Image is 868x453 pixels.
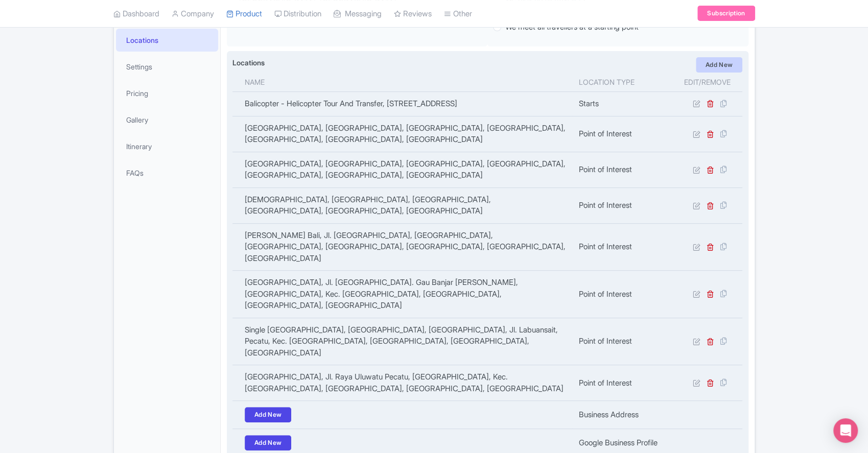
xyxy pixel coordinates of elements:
td: Single [GEOGRAPHIC_DATA], [GEOGRAPHIC_DATA], [GEOGRAPHIC_DATA], Jl. Labuansait, Pecatu, Kec. [GEO... [232,318,573,365]
td: [GEOGRAPHIC_DATA], Jl. [GEOGRAPHIC_DATA]. Gau Banjar [PERSON_NAME], [GEOGRAPHIC_DATA], Kec. [GEOG... [232,271,573,318]
td: [PERSON_NAME] Bali, Jl. [GEOGRAPHIC_DATA], [GEOGRAPHIC_DATA], [GEOGRAPHIC_DATA], [GEOGRAPHIC_DATA... [232,223,573,271]
td: Point of Interest [572,116,671,152]
a: Add New [245,435,292,450]
a: Gallery [116,108,218,131]
a: Subscription [697,6,755,21]
th: Location type [572,73,671,92]
th: Name [232,73,573,92]
td: Balicopter - Helicopter Tour And Transfer, [STREET_ADDRESS] [232,91,573,116]
td: Business Address [572,401,671,429]
th: Edit/Remove [672,73,743,92]
td: [GEOGRAPHIC_DATA], [GEOGRAPHIC_DATA], [GEOGRAPHIC_DATA], [GEOGRAPHIC_DATA], [GEOGRAPHIC_DATA], [G... [232,116,573,152]
a: Pricing [116,82,218,105]
td: Point of Interest [572,365,671,401]
td: Point of Interest [572,187,671,223]
a: Add New [696,57,743,73]
td: Point of Interest [572,318,671,365]
a: FAQs [116,161,218,184]
td: Point of Interest [572,271,671,318]
a: Itinerary [116,135,218,158]
td: [DEMOGRAPHIC_DATA], [GEOGRAPHIC_DATA], [GEOGRAPHIC_DATA], [GEOGRAPHIC_DATA], [GEOGRAPHIC_DATA], [... [232,187,573,223]
label: Locations [232,57,265,68]
td: [GEOGRAPHIC_DATA], Jl. Raya Uluwatu Pecatu, [GEOGRAPHIC_DATA], Kec. [GEOGRAPHIC_DATA], [GEOGRAPHI... [232,365,573,401]
a: Settings [116,55,218,78]
td: Point of Interest [572,152,671,187]
a: Locations [116,29,218,52]
td: Starts [572,91,671,116]
td: Point of Interest [572,223,671,271]
td: [GEOGRAPHIC_DATA], [GEOGRAPHIC_DATA], [GEOGRAPHIC_DATA], [GEOGRAPHIC_DATA], [GEOGRAPHIC_DATA], [G... [232,152,573,187]
a: Add New [245,407,292,422]
div: Open Intercom Messenger [833,418,858,443]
